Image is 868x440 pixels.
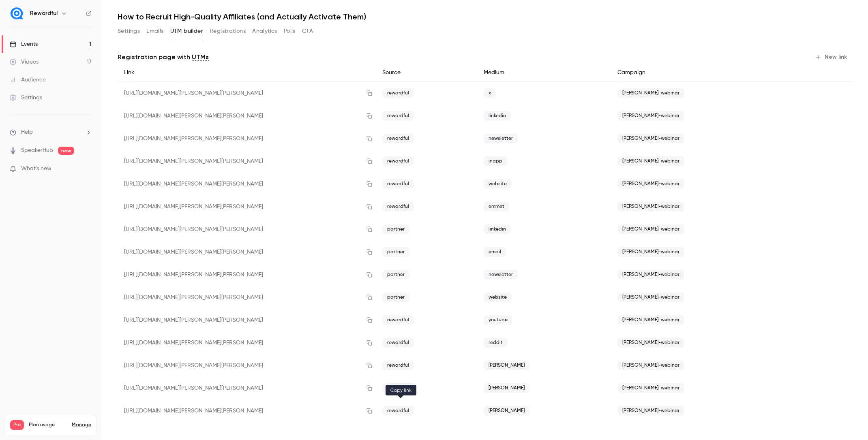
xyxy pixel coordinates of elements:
[484,361,529,370] span: [PERSON_NAME]
[82,165,92,173] iframe: Noticeable Trigger
[477,64,611,82] div: Medium
[192,52,209,62] a: UTMs
[484,247,506,257] span: email
[284,25,296,38] button: Polls
[21,146,53,155] a: SpeakerHub
[484,315,512,325] span: youtube
[617,88,684,98] span: [PERSON_NAME]-webinar
[382,338,414,348] span: rewardful
[72,422,91,428] a: Manage
[118,12,852,21] h1: How to Recruit High-Quality Affiliates (and Actually Activate Them)
[484,134,518,143] span: newsletter
[617,361,684,370] span: [PERSON_NAME]-webinar
[10,76,46,84] div: Audience
[382,315,414,325] span: rewardful
[484,224,511,234] span: linkedin
[484,179,512,189] span: website
[118,195,376,218] div: [URL][DOMAIN_NAME][PERSON_NAME][PERSON_NAME]
[617,111,684,121] span: [PERSON_NAME]-webinar
[376,64,477,82] div: Source
[382,406,414,416] span: rewardful
[10,420,24,430] span: Pro
[21,164,51,173] span: What's new
[812,51,852,64] button: New link
[170,25,203,38] button: UTM builder
[617,315,684,325] span: [PERSON_NAME]-webinar
[382,361,414,370] span: rewardful
[118,241,376,263] div: [URL][DOMAIN_NAME][PERSON_NAME][PERSON_NAME]
[382,179,414,189] span: rewardful
[382,134,414,143] span: rewardful
[10,58,39,66] div: Videos
[382,156,414,166] span: rewardful
[617,293,684,302] span: [PERSON_NAME]-webinar
[30,9,58,17] h6: Rewardful
[617,179,684,189] span: [PERSON_NAME]-webinar
[118,309,376,331] div: [URL][DOMAIN_NAME][PERSON_NAME][PERSON_NAME]
[302,25,313,38] button: CTA
[10,40,38,48] div: Events
[252,25,277,38] button: Analytics
[210,25,246,38] button: Registrations
[617,247,684,257] span: [PERSON_NAME]-webinar
[118,105,376,127] div: [URL][DOMAIN_NAME][PERSON_NAME][PERSON_NAME]
[118,286,376,309] div: [URL][DOMAIN_NAME][PERSON_NAME][PERSON_NAME]
[146,25,163,38] button: Emails
[484,111,511,121] span: linkedin
[382,270,409,280] span: partner
[382,88,414,98] span: rewardful
[484,338,508,348] span: reddit
[617,383,684,393] span: [PERSON_NAME]-webinar
[484,202,509,211] span: emmet
[58,147,74,155] span: new
[484,406,529,416] span: [PERSON_NAME]
[118,377,376,399] div: [URL][DOMAIN_NAME][PERSON_NAME][PERSON_NAME]
[118,263,376,286] div: [URL][DOMAIN_NAME][PERSON_NAME][PERSON_NAME]
[382,383,414,393] span: rewardful
[484,88,496,98] span: x
[118,127,376,150] div: [URL][DOMAIN_NAME][PERSON_NAME][PERSON_NAME]
[118,25,140,38] button: Settings
[617,202,684,211] span: [PERSON_NAME]-webinar
[118,354,376,377] div: [URL][DOMAIN_NAME][PERSON_NAME][PERSON_NAME]
[118,52,209,62] p: Registration page with
[10,128,92,137] li: help-dropdown-opener
[617,224,684,234] span: [PERSON_NAME]-webinar
[484,156,507,166] span: inapp
[617,406,684,416] span: [PERSON_NAME]-webinar
[382,111,414,121] span: rewardful
[118,150,376,173] div: [URL][DOMAIN_NAME][PERSON_NAME][PERSON_NAME]
[484,383,529,393] span: [PERSON_NAME]
[617,134,684,143] span: [PERSON_NAME]-webinar
[118,173,376,195] div: [URL][DOMAIN_NAME][PERSON_NAME][PERSON_NAME]
[382,202,414,211] span: rewardful
[118,64,376,82] div: Link
[484,270,518,280] span: newsletter
[10,94,42,102] div: Settings
[118,399,376,422] div: [URL][DOMAIN_NAME][PERSON_NAME][PERSON_NAME]
[617,338,684,348] span: [PERSON_NAME]-webinar
[382,293,409,302] span: partner
[484,293,512,302] span: website
[10,7,23,20] img: Rewardful
[382,247,409,257] span: partner
[617,270,684,280] span: [PERSON_NAME]-webinar
[21,128,33,137] span: Help
[617,156,684,166] span: [PERSON_NAME]-webinar
[118,218,376,241] div: [URL][DOMAIN_NAME][PERSON_NAME][PERSON_NAME]
[611,64,793,82] div: Campaign
[118,331,376,354] div: [URL][DOMAIN_NAME][PERSON_NAME][PERSON_NAME]
[29,422,67,428] span: Plan usage
[118,82,376,105] div: [URL][DOMAIN_NAME][PERSON_NAME][PERSON_NAME]
[382,224,409,234] span: partner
